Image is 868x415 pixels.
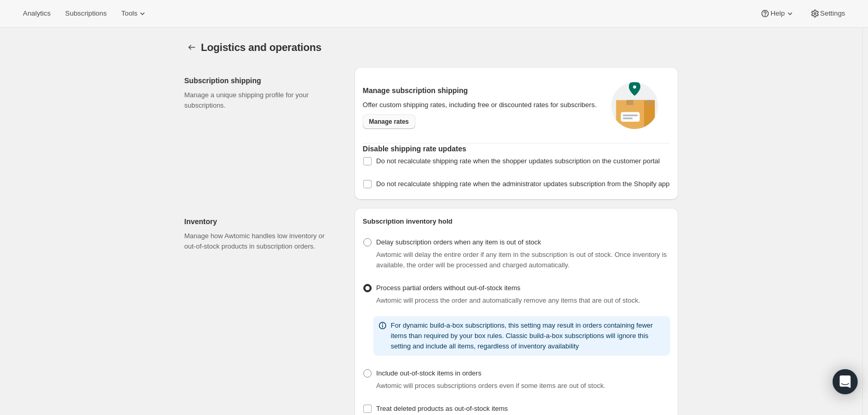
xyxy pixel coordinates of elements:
[376,157,660,165] span: Do not recalculate shipping rate when the shopper updates subscription on the customer portal
[185,216,338,227] h2: Inventory
[201,42,322,53] span: Logistics and operations
[115,6,154,21] button: Tools
[17,6,57,21] button: Analytics
[363,100,599,110] p: Offer custom shipping rates, including free or discounted rates for subscribers.
[770,9,784,18] span: Help
[185,40,199,55] button: Settings
[391,320,666,352] p: For dynamic build-a-box subscriptions, this setting may result in orders containing fewer items t...
[369,118,409,126] span: Manage rates
[820,9,845,18] span: Settings
[376,369,481,377] span: Include out-of-stock items in orders
[376,296,640,304] span: Awtomic will process the order and automatically remove any items that are out of stock.
[185,90,338,111] p: Manage a unique shipping profile for your subscriptions.
[376,284,520,292] span: Process partial orders without out-of-stock items
[376,251,667,269] span: Awtomic will delay the entire order if any item in the subscription is out of stock. Once invento...
[185,75,338,86] h2: Subscription shipping
[363,144,670,154] h2: Disable shipping rate updates
[59,6,113,21] button: Subscriptions
[23,9,50,18] span: Analytics
[376,180,669,188] span: Do not recalculate shipping rate when the administrator updates subscription from the Shopify app
[804,6,851,21] button: Settings
[363,216,670,227] h2: Subscription inventory hold
[363,85,599,96] h2: Manage subscription shipping
[185,231,338,252] p: Manage how Awtomic handles low inventory or out-of-stock products in subscription orders.
[376,405,508,412] span: Treat deleted products as out-of-stock items
[363,114,415,129] a: Manage rates
[754,6,801,21] button: Help
[65,9,107,18] span: Subscriptions
[376,238,541,246] span: Delay subscription orders when any item is out of stock
[121,9,137,18] span: Tools
[833,369,858,394] div: Open Intercom Messenger
[376,382,606,390] span: Awtomic will proces subscriptions orders even if some items are out of stock.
